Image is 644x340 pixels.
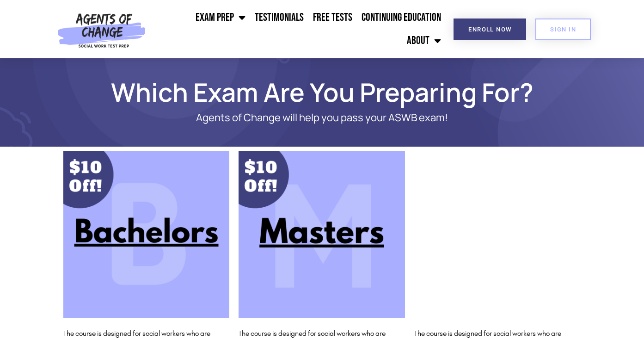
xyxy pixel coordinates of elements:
[308,6,357,29] a: Free Tests
[150,6,446,52] nav: Menu
[250,6,308,29] a: Testimonials
[357,6,446,29] a: Continuing Education
[191,6,250,29] a: Exam Prep
[96,112,549,124] p: Agents of Change will help you pass your ASWB exam!
[402,29,446,52] a: About
[59,81,586,103] h1: Which Exam Are You Preparing For?
[454,19,526,40] a: Enroll Now
[468,26,511,32] span: Enroll Now
[535,19,591,40] a: SIGN IN
[550,26,576,32] span: SIGN IN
